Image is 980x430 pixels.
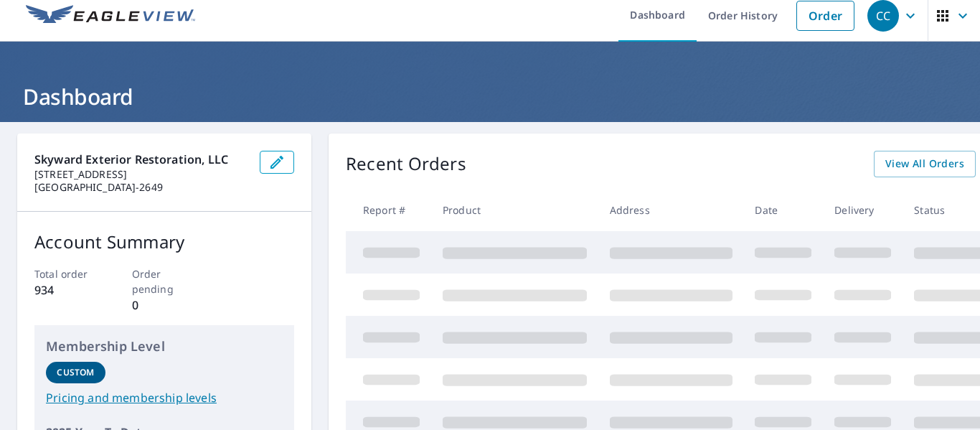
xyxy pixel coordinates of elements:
p: Membership Level [46,337,283,356]
p: Skyward Exterior Restoration, LLC [34,151,248,168]
th: Product [431,189,598,231]
span: View All Orders [885,155,964,173]
p: Order pending [132,266,197,296]
h1: Dashboard [17,82,963,111]
p: 934 [34,281,100,299]
p: [GEOGRAPHIC_DATA]-2649 [34,181,248,194]
th: Delivery [823,189,903,231]
a: Pricing and membership levels [46,389,283,406]
th: Report # [346,189,431,231]
p: Total order [34,266,100,281]
p: [STREET_ADDRESS] [34,168,248,181]
th: Date [743,189,823,231]
a: View All Orders [874,151,976,177]
img: EV Logo [26,5,195,27]
p: Account Summary [34,229,294,255]
p: Recent Orders [346,151,466,177]
p: 0 [132,296,197,314]
p: Custom [57,366,94,379]
th: Address [598,189,744,231]
a: Order [796,1,854,31]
